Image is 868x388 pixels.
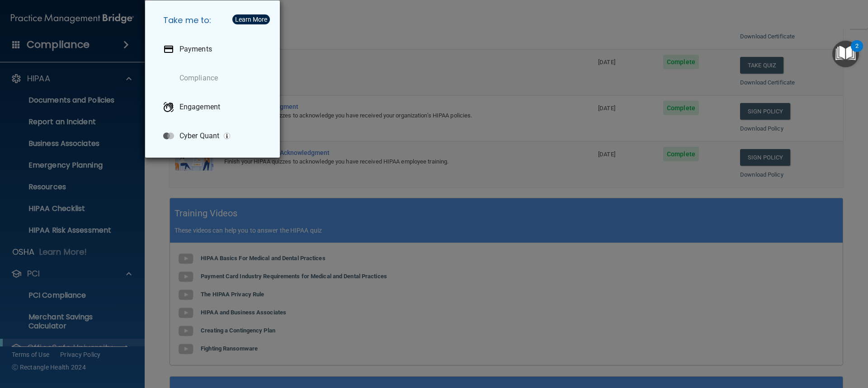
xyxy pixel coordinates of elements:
h5: Take me to: [156,8,273,33]
button: Learn More [232,14,270,24]
p: Engagement [179,103,220,112]
a: Payments [156,37,273,62]
div: Learn More [235,16,267,23]
p: Cyber Quant [179,131,219,140]
button: Open Resource Center, 2 new notifications [832,41,859,67]
a: Compliance [156,65,273,91]
a: Engagement [156,94,273,120]
p: Payments [179,45,212,54]
a: Cyber Quant [156,123,273,149]
div: 2 [855,46,859,58]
